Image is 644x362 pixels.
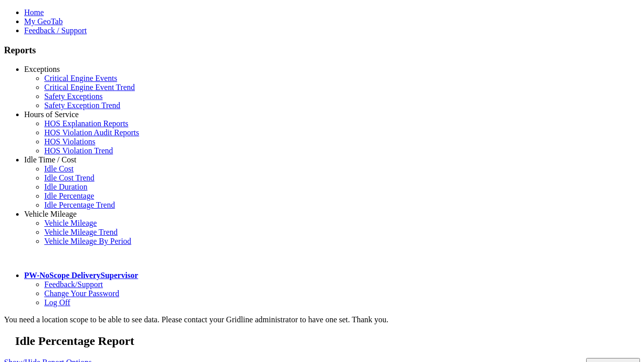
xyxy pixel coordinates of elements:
[44,83,135,92] a: Critical Engine Event Trend
[44,298,70,307] a: Log Off
[44,237,131,245] a: Vehicle Mileage By Period
[44,146,113,155] a: HOS Violation Trend
[4,45,640,56] h3: Reports
[44,219,97,227] a: Vehicle Mileage
[44,192,94,200] a: Idle Percentage
[44,280,103,289] a: Feedback/Support
[24,8,44,17] a: Home
[44,201,115,209] a: Idle Percentage Trend
[44,228,118,236] a: Vehicle Mileage Trend
[24,65,60,73] a: Exceptions
[44,164,73,173] a: Idle Cost
[44,183,88,191] a: Idle Duration
[15,334,640,348] h2: Idle Percentage Report
[44,137,95,146] a: HOS Violations
[24,271,138,280] a: PW-NoScope DeliverySupervisor
[44,128,139,137] a: HOS Violation Audit Reports
[24,17,63,26] a: My GeoTab
[24,155,76,164] a: Idle Time / Cost
[44,289,119,298] a: Change Your Password
[24,26,87,35] a: Feedback / Support
[44,74,117,82] a: Critical Engine Events
[44,119,128,128] a: HOS Explanation Reports
[4,315,640,324] div: You need a location scope to be able to see data. Please contact your Gridline administrator to h...
[44,92,103,101] a: Safety Exceptions
[44,173,95,182] a: Idle Cost Trend
[24,110,78,119] a: Hours of Service
[44,101,120,110] a: Safety Exception Trend
[24,210,76,218] a: Vehicle Mileage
